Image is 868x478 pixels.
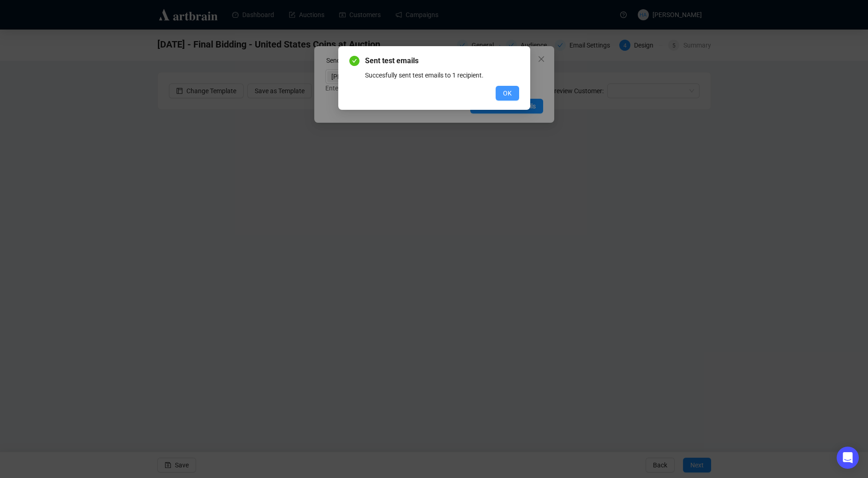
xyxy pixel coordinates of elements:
[349,56,359,66] span: check-circle
[496,86,519,101] button: OK
[503,88,512,98] span: OK
[365,70,519,80] div: Succesfully sent test emails to 1 recipient.
[365,55,519,66] span: Sent test emails
[837,447,859,469] div: Open Intercom Messenger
